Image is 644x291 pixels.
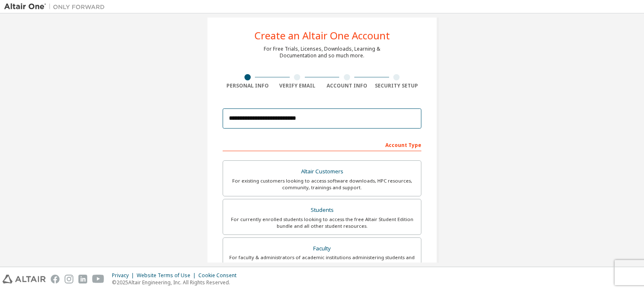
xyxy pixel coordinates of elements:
[92,275,104,283] img: youtube.svg
[65,275,73,283] img: instagram.svg
[372,82,422,89] div: Security Setup
[112,279,241,286] p: © 2025 Altair Engineering, Inc. All Rights Reserved.
[228,178,416,191] div: For existing customers looking to access software downloads, HPC resources, community, trainings ...
[228,254,416,268] div: For faculty & administrators of academic institutions administering students and accessing softwa...
[137,272,198,279] div: Website Terms of Use
[254,31,390,41] div: Create an Altair One Account
[198,272,241,279] div: Cookie Consent
[228,166,416,178] div: Altair Customers
[112,272,137,279] div: Privacy
[228,216,416,229] div: For currently enrolled students looking to access the free Altair Student Edition bundle and all ...
[264,46,380,59] div: For Free Trials, Licenses, Downloads, Learning & Documentation and so much more.
[4,3,109,11] img: Altair One
[78,275,87,283] img: linkedin.svg
[51,275,60,283] img: facebook.svg
[322,82,372,89] div: Account Info
[223,138,421,151] div: Account Type
[228,243,416,255] div: Faculty
[273,82,322,89] div: Verify Email
[3,275,46,283] img: altair_logo.svg
[223,82,273,89] div: Personal Info
[228,204,416,216] div: Students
